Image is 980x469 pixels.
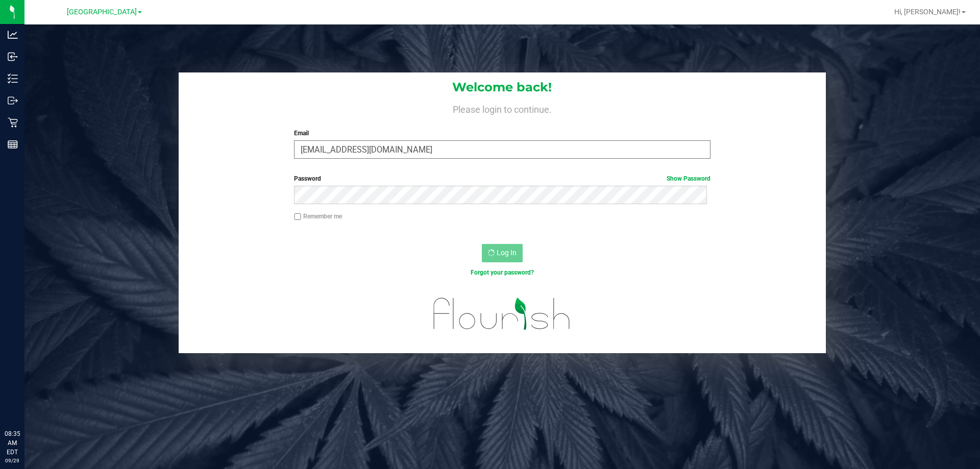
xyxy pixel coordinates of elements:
[894,8,961,16] span: Hi, [PERSON_NAME]!
[8,117,18,128] inline-svg: Retail
[8,30,18,40] inline-svg: Analytics
[8,52,18,62] inline-svg: Inbound
[8,95,18,106] inline-svg: Outbound
[67,8,137,16] span: [GEOGRAPHIC_DATA]
[294,213,301,220] input: Remember me
[179,81,826,94] h1: Welcome back!
[421,288,583,340] img: flourish_logo.svg
[294,212,342,221] label: Remember me
[471,269,534,276] a: Forgot your password?
[5,429,20,457] p: 08:35 AM EDT
[8,139,18,150] inline-svg: Reports
[482,244,523,262] button: Log In
[497,249,517,257] span: Log In
[294,175,321,182] span: Password
[667,175,710,182] a: Show Password
[179,102,826,114] h4: Please login to continue.
[294,129,710,138] label: Email
[5,457,20,464] p: 09/29
[8,73,18,84] inline-svg: Inventory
